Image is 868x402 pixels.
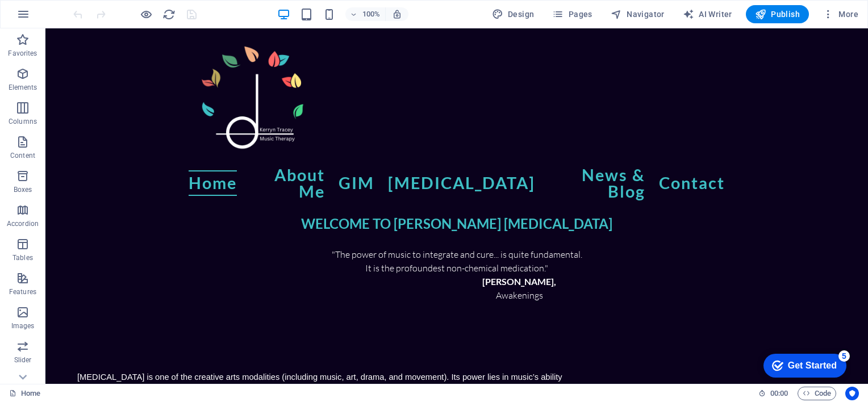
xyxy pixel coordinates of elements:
[9,117,37,126] p: Columns
[12,253,33,262] p: Tables
[10,151,35,160] p: Content
[683,9,732,20] span: AI Writer
[9,83,37,92] p: Elements
[7,219,39,228] p: Accordion
[162,7,176,21] button: reload
[8,49,37,58] p: Favorites
[11,321,35,330] p: Images
[611,9,665,20] span: Navigator
[162,8,176,21] i: Reload page
[9,387,40,400] a: Click to cancel selection. Double-click to open Pages
[823,9,858,20] span: More
[606,5,669,23] button: Navigator
[492,9,535,20] span: Design
[755,9,800,20] span: Publish
[818,5,863,23] button: More
[487,5,539,23] div: Design (Ctrl+Alt+Y)
[803,387,831,400] span: Code
[487,5,539,23] button: Design
[778,389,780,397] span: :
[746,5,809,23] button: Publish
[9,287,36,296] p: Features
[798,387,836,400] button: Code
[845,387,859,400] button: Usercentrics
[758,387,788,400] h6: Session time
[345,7,386,21] button: 100%
[362,7,381,21] h6: 100%
[139,7,153,21] button: Click here to leave preview mode and continue editing
[34,12,82,23] div: Get Started
[84,2,95,14] div: 5
[678,5,737,23] button: AI Writer
[14,185,32,194] p: Boxes
[392,9,402,19] i: On resize automatically adjust zoom level to fit chosen device.
[770,387,788,400] span: 00 00
[14,355,32,365] p: Slider
[552,9,592,20] span: Pages
[548,5,596,23] button: Pages
[9,6,92,30] div: Get Started 5 items remaining, 0% complete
